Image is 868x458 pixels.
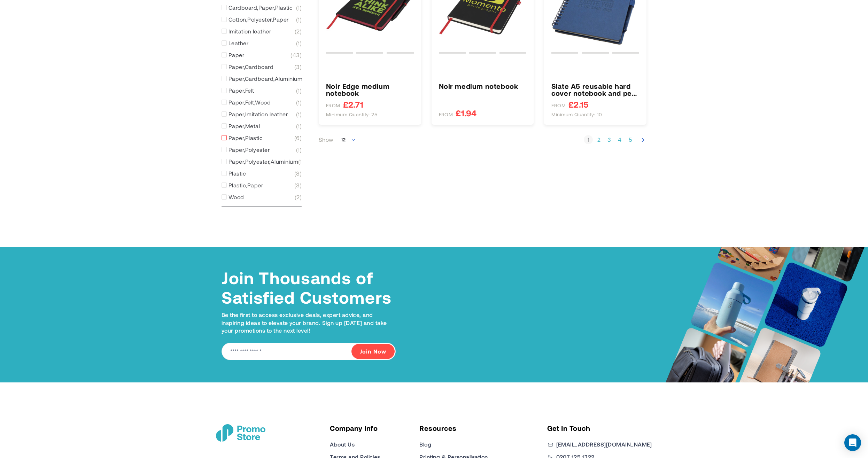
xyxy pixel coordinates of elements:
span: £2.15 [568,100,588,109]
span: £2.71 [343,100,363,109]
nav: Pagination [584,132,646,147]
span: FROM [439,111,453,118]
span: 3 [294,182,302,189]
span: Minimum quantity: 25 [326,111,378,118]
a: Paper,Cardboard,Aluminium [222,75,302,82]
span: FROM [551,102,566,109]
span: 1 [296,111,302,118]
a: Paper,Cardboard 3 [222,63,302,70]
a: Paper 43 [222,52,302,59]
div: Open Intercom Messenger [844,434,861,451]
span: Paper,Cardboard [228,63,273,70]
a: Imitation leather 2 [222,28,302,35]
a: Page 2 [594,136,603,143]
a: Paper,Plastic 6 [222,134,302,141]
span: 3 [294,63,302,70]
a: Plastic 8 [222,170,302,177]
h5: Resources [419,424,526,432]
span: Paper,Metal [228,123,260,130]
span: Paper,Felt [228,87,254,94]
img: Email [547,442,553,448]
span: Paper,Plastic [228,134,263,141]
a: [EMAIL_ADDRESS][DOMAIN_NAME] [556,440,652,449]
h5: Company Info [330,424,398,432]
span: Leather [228,40,248,47]
a: Cotton,Polyester,Paper 1 [222,16,302,23]
a: Page 5 [626,136,635,143]
a: Noir medium notebook [439,83,527,90]
span: 1 [296,4,302,11]
a: Paper,Polyester,Aluminium 1 [222,158,302,165]
span: 1 [296,123,302,130]
span: 1 [296,40,302,47]
span: Plastic [228,170,246,177]
button: Join Now [351,344,395,359]
span: 1 [296,16,302,23]
img: Promotional Merchandise [216,424,265,442]
span: Minimum quantity: 10 [551,111,602,118]
a: Next [640,136,646,143]
span: Paper,Cardboard,Aluminium [228,75,302,82]
span: 1 [298,158,304,165]
span: Paper,Felt,Wood [228,99,271,106]
a: Paper,Metal 1 [222,123,302,130]
span: 12 [341,137,346,142]
span: Paper,Polyester [228,146,270,153]
span: 12 [337,133,360,147]
a: Paper,Felt 1 [222,87,302,94]
span: 2 [295,194,302,201]
strong: 1 [584,136,593,143]
span: Paper,Polyester,Aluminium [228,158,298,165]
a: Paper,Felt,Wood 1 [222,99,302,106]
a: Leather 1 [222,40,302,47]
span: Cardboard,Paper,Plastic [228,4,293,11]
span: 1 [296,146,302,153]
span: 6 [294,134,302,141]
span: 2 [295,28,302,35]
a: Paper,Imitation leather 1 [222,111,302,118]
p: Be the first to access exclusive deals, expert advice, and inspiring ideas to elevate your brand.... [222,311,396,334]
span: 1 [296,87,302,94]
a: Slate A5 reusable hard cover notebook and pen set (black ink) [551,83,639,96]
span: Paper,Imitation leather [228,111,288,118]
a: Paper,Polyester 1 [222,146,302,153]
span: Cotton,Polyester,Paper [228,16,289,23]
span: £1.94 [456,109,476,117]
span: 43 [290,52,302,59]
span: Imitation leather [228,28,271,35]
span: Plastic,Paper [228,182,263,189]
h5: Get In Touch [547,424,652,432]
a: Noir Edge medium notebook [326,83,414,96]
a: Page 4 [615,136,624,143]
h4: Join Thousands of Satisfied Customers [222,268,396,307]
span: Paper [228,52,244,59]
a: Cardboard,Paper,Plastic 1 [222,4,302,11]
a: Blog [419,440,431,449]
a: Wood 2 [222,194,302,201]
span: FROM [326,102,340,109]
span: 8 [294,170,302,177]
span: 1 [296,99,302,106]
a: About Us [330,440,355,449]
a: Page 3 [605,136,614,143]
span: Wood [228,194,244,201]
a: store logo [216,424,265,442]
a: Plastic,Paper 3 [222,182,302,189]
label: Show [319,136,334,143]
